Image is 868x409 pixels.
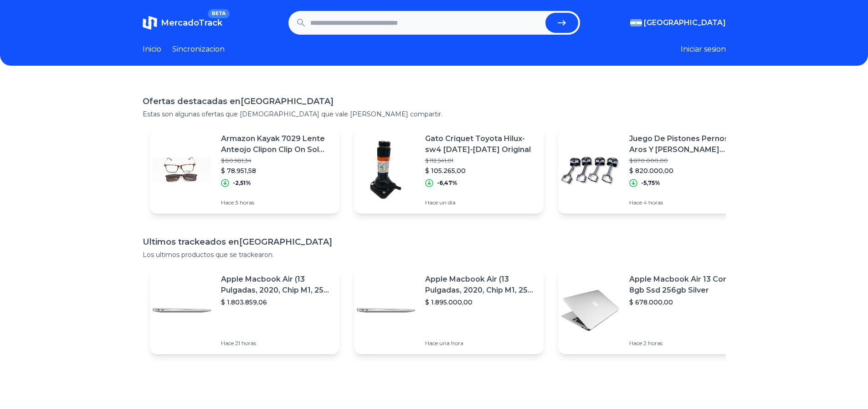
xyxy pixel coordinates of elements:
p: Hace 4 horas [629,199,740,206]
p: Hace 3 horas [221,199,332,206]
p: Los ultimos productos que se trackearon. [143,250,726,259]
img: Featured image [354,278,418,342]
p: Hace un día [425,199,536,206]
a: Featured imageJuego De Pistones Pernos Aros Y [PERSON_NAME] Renault 1.6 16v H4m$ 870.000,00$ 820.... [558,126,748,214]
p: $ 78.951,58 [221,166,332,175]
p: Armazon Kayak 7029 Lente Anteojo Clipon Clip On Sol Unisex [221,133,332,155]
img: MercadoTrack [143,16,157,30]
img: Argentina [630,19,642,26]
p: Estas son algunas ofertas que [DEMOGRAPHIC_DATA] que vale [PERSON_NAME] compartir. [143,110,726,119]
span: [GEOGRAPHIC_DATA] [644,17,726,28]
p: Hace una hora [425,340,536,347]
img: Featured image [558,278,622,342]
a: Inicio [143,44,161,55]
button: [GEOGRAPHIC_DATA] [630,17,726,28]
a: Sincronizacion [172,44,225,55]
p: $ 870.000,00 [629,157,740,164]
p: $ 1.895.000,00 [425,298,536,307]
p: $ 105.265,00 [425,166,536,175]
h1: Ultimos trackeados en [GEOGRAPHIC_DATA] [143,236,726,248]
p: Hace 21 horas [221,340,332,347]
span: MercadoTrack [161,18,222,28]
img: Featured image [150,278,214,342]
p: Apple Macbook Air 13 Core I5 8gb Ssd 256gb Silver [629,274,740,296]
p: -2,51% [233,179,251,187]
img: Featured image [354,138,418,202]
p: $ 80.981,34 [221,157,332,164]
p: $ 678.000,00 [629,298,740,307]
p: $ 820.000,00 [629,166,740,175]
img: Featured image [558,138,622,202]
p: -5,75% [641,179,660,187]
a: Featured imageGato Criquet Toyota Hilux-sw4 [DATE]-[DATE] Original$ 112.541,01$ 105.265,00-6,47%H... [354,126,544,214]
p: Apple Macbook Air (13 Pulgadas, 2020, Chip M1, 256 Gb De Ssd, 8 Gb De Ram) - Plata [221,274,332,296]
a: Featured imageApple Macbook Air (13 Pulgadas, 2020, Chip M1, 256 Gb De Ssd, 8 Gb De Ram) - Plata$... [150,267,339,354]
p: Gato Criquet Toyota Hilux-sw4 [DATE]-[DATE] Original [425,133,536,155]
p: -6,47% [437,179,457,187]
p: Hace 2 horas [629,340,740,347]
p: Juego De Pistones Pernos Aros Y [PERSON_NAME] Renault 1.6 16v H4m [629,133,740,155]
p: $ 112.541,01 [425,157,536,164]
p: $ 1.803.859,06 [221,298,332,307]
h1: Ofertas destacadas en [GEOGRAPHIC_DATA] [143,95,726,108]
a: MercadoTrackBETA [143,16,222,30]
span: BETA [208,9,229,18]
button: Iniciar sesion [681,44,726,55]
img: Featured image [150,138,214,202]
a: Featured imageApple Macbook Air (13 Pulgadas, 2020, Chip M1, 256 Gb De Ssd, 8 Gb De Ram) - Plata$... [354,267,544,354]
p: Apple Macbook Air (13 Pulgadas, 2020, Chip M1, 256 Gb De Ssd, 8 Gb De Ram) - Plata [425,274,536,296]
a: Featured imageApple Macbook Air 13 Core I5 8gb Ssd 256gb Silver$ 678.000,00Hace 2 horas [558,267,748,354]
a: Featured imageArmazon Kayak 7029 Lente Anteojo Clipon Clip On Sol Unisex$ 80.981,34$ 78.951,58-2,... [150,126,339,214]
